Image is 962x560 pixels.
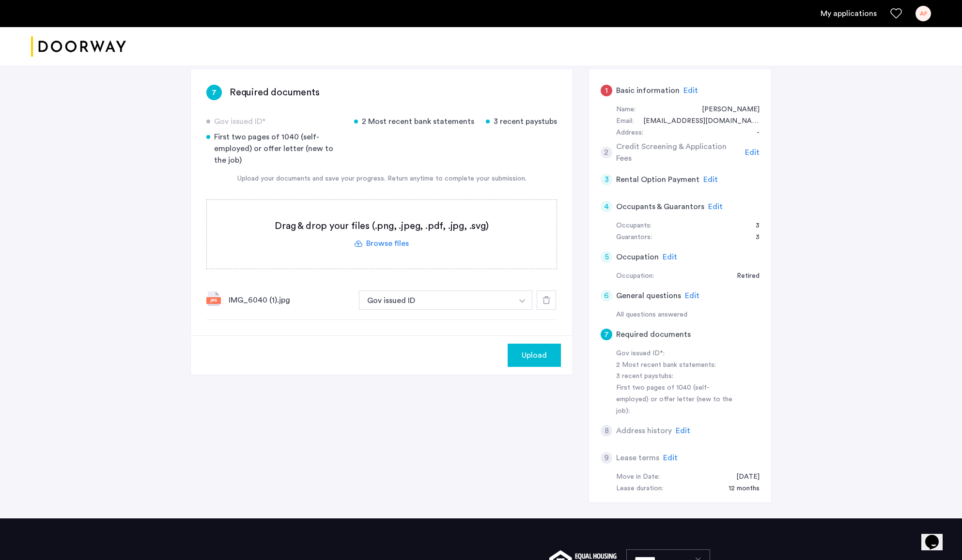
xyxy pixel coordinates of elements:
h5: Basic information [616,85,680,96]
h3: Required documents [230,86,319,99]
div: 2 [601,147,612,158]
h5: Rental Option Payment [616,174,699,185]
button: button [359,290,513,310]
h5: General questions [616,290,681,302]
div: Upload your documents and save your progress. Return anytime to complete your submission. [206,174,557,184]
img: logo [31,29,126,65]
div: 8 [601,425,612,437]
div: 7 [601,329,612,340]
div: 1 [601,85,612,96]
span: Edit [663,454,678,462]
a: My application [821,8,877,19]
h5: Address history [616,425,672,437]
span: Edit [663,253,677,261]
span: Edit [685,292,699,300]
div: 7 [206,85,222,100]
div: 3 recent paystubs [486,116,557,127]
div: Retired [727,271,760,282]
span: Edit [703,176,718,183]
button: button [508,344,561,367]
div: All questions answered [616,309,760,321]
a: Cazamio logo [31,29,126,65]
div: 6 [601,290,612,302]
div: Lease duration: [616,483,663,495]
div: foxer0461@gmail.com [634,116,760,127]
div: 3 recent paystubs: [616,371,738,382]
div: 3 [746,220,760,232]
div: Address: [616,127,643,139]
div: Email: [616,116,634,127]
div: 4 [601,201,612,212]
div: AF [915,6,931,21]
h5: Occupation [616,251,659,263]
div: Occupation: [616,271,654,282]
div: Move in Date: [616,471,660,483]
h5: Lease terms [616,452,659,464]
div: Gov issued ID* [206,116,342,127]
div: 09/15/2025 [727,471,760,483]
div: Alan Fox [692,104,760,116]
div: First two pages of 1040 (self-employed) or offer letter (new to the job): [616,382,738,417]
div: - [747,127,760,139]
span: Upload [522,349,547,361]
div: 5 [601,251,612,263]
h5: Occupants & Guarantors [616,201,704,212]
h5: Required documents [616,329,691,340]
iframe: chat widget [921,521,952,550]
span: Edit [676,427,690,435]
div: First two pages of 1040 (self-employed) or offer letter (new to the job) [206,131,342,166]
a: Favorites [890,8,902,19]
div: 3 [601,174,612,185]
div: 2 Most recent bank statements: [616,360,738,371]
div: 9 [601,452,612,464]
div: Guarantors: [616,232,652,243]
div: Gov issued ID*: [616,348,738,360]
span: Edit [683,87,698,94]
div: Name: [616,104,636,116]
span: Edit [708,203,723,211]
div: 2 Most recent bank statements [354,116,474,127]
span: Edit [745,149,760,156]
div: 3 [746,232,760,243]
div: IMG_6040 (1).jpg [229,294,351,306]
div: Occupants: [616,220,652,232]
img: file [206,291,221,306]
button: button [512,290,532,310]
img: arrow [519,299,525,303]
div: 12 months [719,483,760,495]
h5: Credit Screening & Application Fees [616,141,742,164]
